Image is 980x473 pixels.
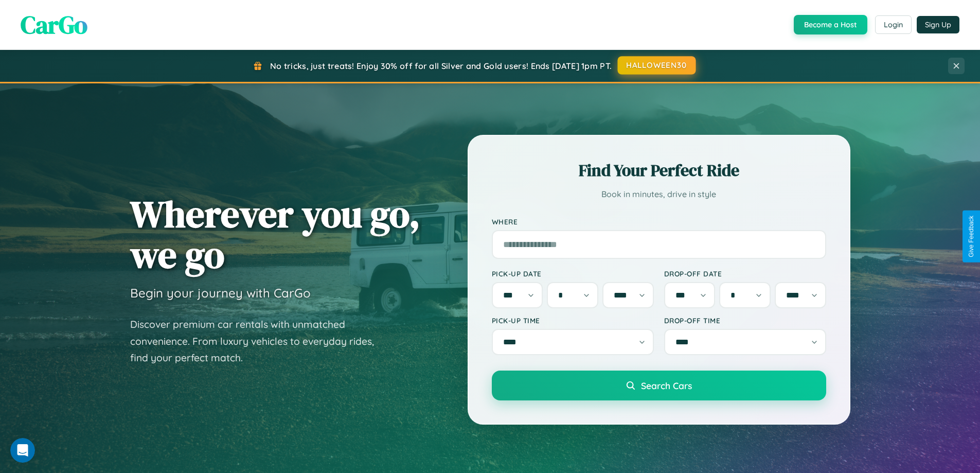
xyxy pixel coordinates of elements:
[794,15,867,34] button: Become a Host
[492,269,654,278] label: Pick-up Date
[492,371,826,400] button: Search Cars
[917,16,959,33] button: Sign Up
[130,316,387,366] p: Discover premium car rentals with unmatched convenience. From luxury vehicles to everyday rides, ...
[10,438,35,463] iframe: Intercom live chat
[641,380,692,391] span: Search Cars
[492,159,826,182] h2: Find Your Perfect Ride
[130,285,311,301] h3: Begin your journey with CarGo
[664,316,826,325] label: Drop-off Time
[21,8,87,42] span: CarGo
[968,216,975,257] div: Give Feedback
[130,194,420,275] h1: Wherever you go, we go
[492,316,654,325] label: Pick-up Time
[270,61,612,71] span: No tricks, just treats! Enjoy 30% off for all Silver and Gold users! Ends [DATE] 1pm PT.
[492,187,826,202] p: Book in minutes, drive in style
[664,269,826,278] label: Drop-off Date
[492,217,826,226] label: Where
[618,56,696,75] button: HALLOWEEN30
[875,15,912,34] button: Login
